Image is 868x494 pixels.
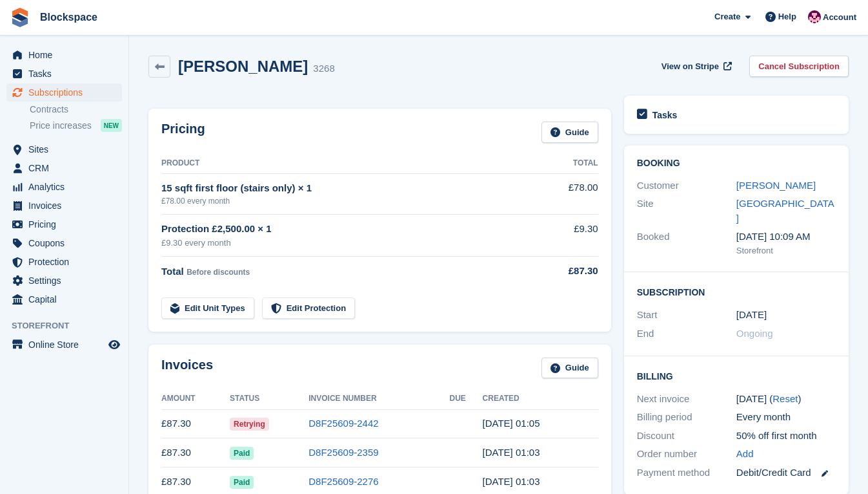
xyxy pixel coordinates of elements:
[540,173,598,214] td: £78.00
[230,418,269,431] span: Retrying
[12,319,128,332] span: Storefront
[28,336,106,354] span: Online Store
[656,56,734,77] a: View on Stripe
[308,476,378,487] a: D8F25609-2276
[187,268,250,277] span: Before discounts
[308,418,378,429] a: D8F25609-2442
[313,61,334,76] div: 3268
[161,438,230,467] td: £87.30
[714,10,740,23] span: Create
[736,180,816,191] a: [PERSON_NAME]
[637,466,736,480] div: Payment method
[540,264,598,279] div: £87.30
[736,244,836,257] div: Storefront
[28,197,106,215] span: Invoices
[28,234,106,252] span: Coupons
[28,272,106,290] span: Settings
[6,234,122,252] a: menu
[637,410,736,425] div: Billing period
[161,266,184,277] span: Total
[637,158,836,169] h2: Booking
[749,56,849,77] a: Cancel Subscription
[28,65,106,83] span: Tasks
[450,389,483,409] th: Due
[161,153,540,174] th: Product
[161,222,540,237] div: Protection £2,500.00 × 1
[823,11,856,24] span: Account
[736,308,767,323] time: 2022-02-27 00:00:00 UTC
[772,393,798,404] a: Reset
[230,389,308,409] th: Status
[736,429,836,444] div: 50% off first month
[28,290,106,308] span: Capital
[28,253,106,271] span: Protection
[483,389,598,409] th: Created
[28,140,106,158] span: Sites
[106,337,122,352] a: Preview store
[6,336,122,354] a: menu
[230,447,254,460] span: Paid
[161,181,540,196] div: 15 sqft first floor (stairs only) × 1
[808,10,821,23] img: Blockspace
[28,215,106,233] span: Pricing
[6,65,122,83] a: menu
[6,197,122,215] a: menu
[161,297,254,319] a: Edit Unit Types
[637,308,736,323] div: Start
[540,215,598,257] td: £9.30
[637,429,736,444] div: Discount
[161,389,230,409] th: Amount
[778,10,796,23] span: Help
[736,198,834,224] a: [GEOGRAPHIC_DATA]
[661,60,719,73] span: View on Stripe
[262,297,355,319] a: Edit Protection
[637,285,836,298] h2: Subscription
[541,358,598,379] a: Guide
[6,140,122,158] a: menu
[30,103,122,116] a: Contracts
[736,466,836,480] div: Debit/Credit Card
[652,109,678,121] h2: Tasks
[101,119,122,132] div: NEW
[28,46,106,64] span: Home
[483,476,540,487] time: 2025-06-27 00:03:52 UTC
[178,58,308,75] h2: [PERSON_NAME]
[10,8,30,27] img: stora-icon-8386f47178a22dfd0bd8f6a31ec36ba5ce8667c1dd55bd0f319d3a0aa187defe.svg
[230,476,254,489] span: Paid
[736,230,836,244] div: [DATE] 10:09 AM
[637,327,736,341] div: End
[30,118,122,133] a: Price increases NEW
[736,410,836,425] div: Every month
[6,290,122,308] a: menu
[637,178,736,193] div: Customer
[6,83,122,102] a: menu
[30,120,92,132] span: Price increases
[483,447,540,458] time: 2025-07-27 00:03:34 UTC
[161,122,205,143] h2: Pricing
[541,122,598,143] a: Guide
[161,358,213,379] h2: Invoices
[28,159,106,177] span: CRM
[6,159,122,177] a: menu
[6,215,122,233] a: menu
[308,447,378,458] a: D8F25609-2359
[6,253,122,271] a: menu
[161,237,540,250] div: £9.30 every month
[308,389,449,409] th: Invoice Number
[637,369,836,382] h2: Billing
[483,418,540,429] time: 2025-08-27 00:05:06 UTC
[35,6,103,28] a: Blockspace
[637,230,736,257] div: Booked
[161,195,540,207] div: £78.00 every month
[540,153,598,174] th: Total
[6,46,122,64] a: menu
[28,83,106,102] span: Subscriptions
[637,392,736,407] div: Next invoice
[6,178,122,196] a: menu
[28,178,106,196] span: Analytics
[6,272,122,290] a: menu
[736,447,754,462] a: Add
[637,447,736,462] div: Order number
[736,328,773,339] span: Ongoing
[161,409,230,438] td: £87.30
